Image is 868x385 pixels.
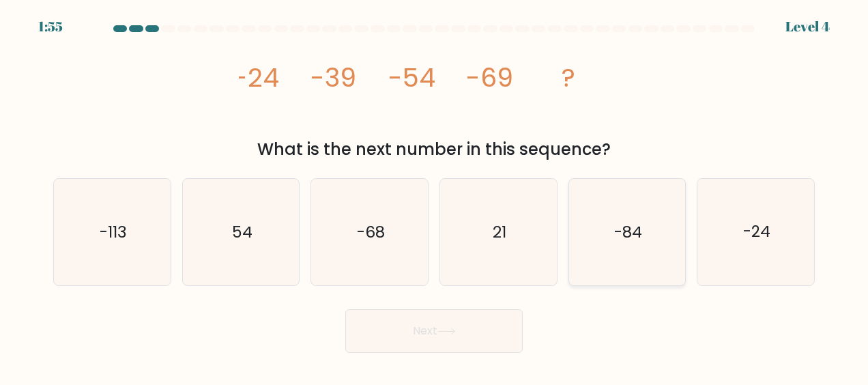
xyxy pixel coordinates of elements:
[100,221,127,243] text: -113
[233,59,278,96] tspan: -24
[232,221,252,243] text: 54
[785,16,830,37] div: Level 4
[466,59,514,96] tspan: -69
[310,59,357,96] tspan: -39
[357,221,385,243] text: -68
[562,59,575,96] tspan: ?
[345,309,523,353] button: Next
[38,16,63,37] div: 1:55
[493,221,506,243] text: 21
[61,137,807,162] div: What is the next number in this sequence?
[614,221,642,243] text: -84
[743,221,770,243] text: -24
[388,59,435,96] tspan: -54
